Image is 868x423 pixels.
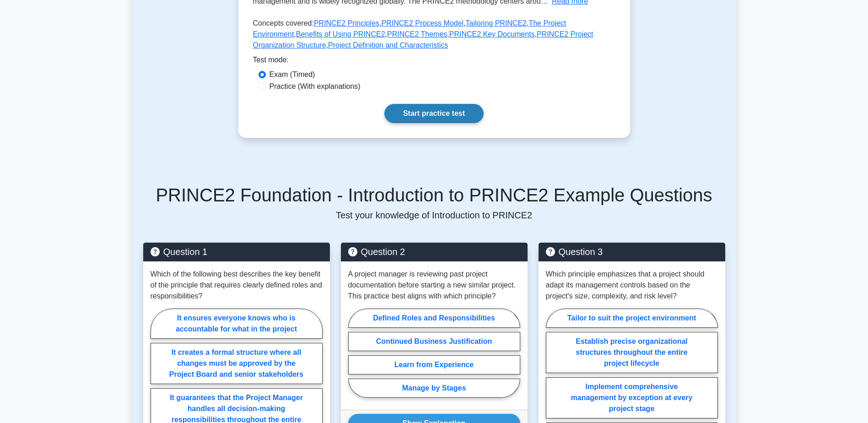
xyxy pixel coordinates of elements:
p: Concepts covered: , , , , , , , , [253,18,615,54]
h5: Question 3 [546,246,718,257]
label: Practice (With explanations) [270,81,361,92]
p: Which principle emphasizes that a project should adapt its management controls based on the proje... [546,269,718,302]
label: Establish precise organizational structures throughout the entire project lifecycle [546,332,718,373]
a: Benefits of Using PRINCE2 [296,30,385,38]
div: Test mode: [253,54,615,69]
label: Learn from Experience [348,355,520,374]
h5: Question 1 [151,246,323,257]
label: Manage by Stages [348,379,520,398]
label: Continued Business Justification [348,332,520,351]
h5: Question 2 [348,246,520,257]
a: The Project Environment [253,19,566,38]
h5: PRINCE2 Foundation - Introduction to PRINCE2 Example Questions [143,184,725,206]
a: Start practice test [384,104,484,123]
a: Project Definition and Characteristics [328,41,448,49]
a: PRINCE2 Principles [314,19,379,27]
p: Which of the following best describes the key benefit of the principle that requires clearly defi... [151,269,323,302]
p: A project manager is reviewing past project documentation before starting a new similar project. ... [348,269,520,302]
label: Exam (Timed) [270,69,315,80]
a: PRINCE2 Process Model [382,19,464,27]
p: Test your knowledge of Introduction to PRINCE2 [143,210,725,221]
a: PRINCE2 Key Documents [449,30,535,38]
a: Tailoring PRINCE2 [466,19,527,27]
label: Implement comprehensive management by exception at every project stage [546,377,718,418]
label: It ensures everyone knows who is accountable for what in the project [151,309,323,339]
label: Tailor to suit the project environment [546,309,718,328]
a: PRINCE2 Themes [387,30,447,38]
label: Defined Roles and Responsibilities [348,309,520,328]
label: It creates a formal structure where all changes must be approved by the Project Board and senior ... [151,343,323,384]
